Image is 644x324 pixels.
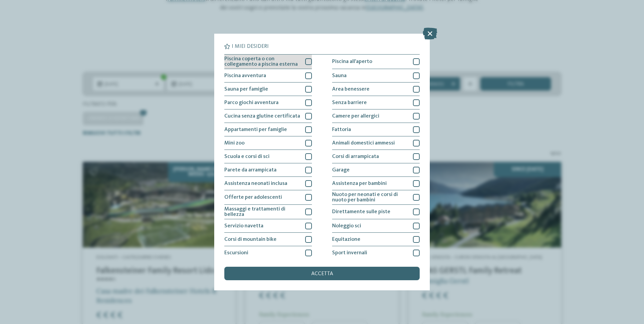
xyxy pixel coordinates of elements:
span: Fattoria [332,127,351,132]
span: Corsi di arrampicata [332,154,379,159]
span: I miei desideri [232,44,269,49]
span: Cucina senza glutine certificata [224,114,300,119]
span: Garage [332,167,350,173]
span: Corsi di mountain bike [224,237,277,242]
span: Area benessere [332,87,369,92]
span: Mini zoo [224,140,245,146]
span: Piscina coperta o con collegamento a piscina esterna [224,56,300,67]
span: Parete da arrampicata [224,167,277,173]
span: Noleggio sci [332,223,361,229]
span: Piscina all'aperto [332,59,372,64]
span: Animali domestici ammessi [332,140,395,146]
span: Parco giochi avventura [224,100,279,105]
span: Nuoto per neonati e corsi di nuoto per bambini [332,192,408,203]
span: Sport invernali [332,250,367,256]
span: Equitazione [332,237,360,242]
span: Assistenza neonati inclusa [224,181,287,186]
span: Appartamenti per famiglie [224,127,287,132]
span: Offerte per adolescenti [224,195,282,200]
span: Direttamente sulle piste [332,209,390,215]
span: accetta [311,271,333,277]
span: Servizio navetta [224,223,263,229]
span: Sauna per famiglie [224,87,268,92]
span: Senza barriere [332,100,367,105]
span: Massaggi e trattamenti di bellezza [224,206,300,217]
span: Assistenza per bambini [332,181,387,186]
span: Sauna [332,73,347,78]
span: Scuola e corsi di sci [224,154,269,159]
span: Camere per allergici [332,114,379,119]
span: Escursioni [224,250,248,256]
span: Piscina avventura [224,73,266,78]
